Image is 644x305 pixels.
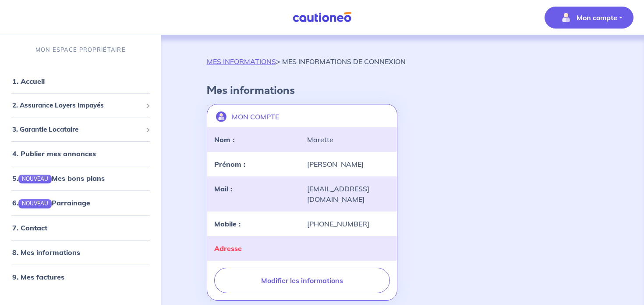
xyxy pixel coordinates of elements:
[232,111,279,122] p: MON COMPTE
[214,135,234,144] strong: Nom :
[302,183,395,205] div: [EMAIL_ADDRESS][DOMAIN_NAME]
[207,56,406,67] p: > MES INFORMATIONS DE CONNEXION
[4,219,158,237] div: 7. Contact
[12,149,96,158] a: 4. Publier mes annonces
[545,7,633,29] button: illu_account_valid_menu.svgMon compte
[4,97,158,114] div: 2. Assurance Loyers Impayés
[12,125,142,135] span: 3. Garantie Locataire
[12,223,47,232] a: 7. Contact
[12,77,45,86] a: 1. Accueil
[4,169,158,187] div: 5.NOUVEAUMes bons plans
[216,111,226,122] img: illu_account.svg
[289,12,355,23] img: Cautioneo
[12,248,80,257] a: 8. Mes informations
[12,198,90,207] a: 6.NOUVEAUParrainage
[302,219,395,229] div: [PHONE_NUMBER]
[302,134,395,145] div: Marette
[4,244,158,261] div: 8. Mes informations
[214,184,232,193] strong: Mail :
[4,72,158,90] div: 1. Accueil
[214,160,245,169] strong: Prénom :
[4,194,158,212] div: 6.NOUVEAUParrainage
[214,219,241,228] strong: Mobile :
[302,159,395,169] div: [PERSON_NAME]
[35,46,126,54] p: MON ESPACE PROPRIÉTAIRE
[559,11,573,25] img: illu_account_valid_menu.svg
[214,268,390,293] button: Modifier les informations
[12,273,64,281] a: 9. Mes factures
[12,174,105,183] a: 5.NOUVEAUMes bons plans
[207,57,276,66] a: MES INFORMATIONS
[4,268,158,286] div: 9. Mes factures
[207,84,599,97] h4: Mes informations
[577,12,617,23] p: Mon compte
[4,145,158,162] div: 4. Publier mes annonces
[4,121,158,138] div: 3. Garantie Locataire
[214,244,242,253] strong: Adresse
[12,100,142,111] span: 2. Assurance Loyers Impayés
